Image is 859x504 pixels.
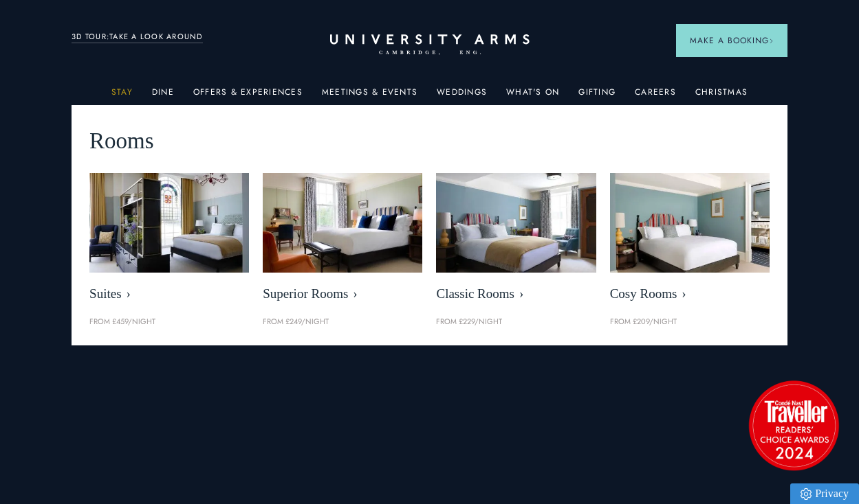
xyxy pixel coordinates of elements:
a: Careers [635,87,676,105]
p: From £459/night [89,316,249,328]
a: Weddings [437,87,487,105]
span: Rooms [89,123,154,159]
span: Make a Booking [690,34,774,47]
button: Make a BookingArrow icon [676,24,787,57]
p: From £209/night [610,316,770,328]
a: Christmas [695,87,748,105]
a: 3D TOUR:TAKE A LOOK AROUND [72,31,203,43]
a: Stay [111,87,133,105]
img: Privacy [801,488,812,500]
span: Superior Rooms [263,286,422,302]
img: image-21e87f5add22128270780cf7737b92e839d7d65d-400x250-jpg [89,173,249,273]
a: image-0c4e569bfe2498b75de12d7d88bf10a1f5f839d4-400x250-jpg Cosy Rooms [610,173,770,309]
a: Dine [152,87,174,105]
img: image-2524eff8f0c5d55edbf694693304c4387916dea5-1501x1501-png [742,374,845,477]
a: Gifting [578,87,616,105]
a: image-7eccef6fe4fe90343db89eb79f703814c40db8b4-400x250-jpg Classic Rooms [436,173,596,309]
a: Home [330,34,530,56]
img: image-0c4e569bfe2498b75de12d7d88bf10a1f5f839d4-400x250-jpg [610,173,770,273]
p: From £229/night [436,316,596,328]
img: image-5bdf0f703dacc765be5ca7f9d527278f30b65e65-400x250-jpg [263,173,422,273]
span: Suites [89,286,249,302]
a: Offers & Experiences [193,87,303,105]
a: Meetings & Events [322,87,417,105]
p: From £249/night [263,316,422,328]
a: What's On [506,87,559,105]
a: image-21e87f5add22128270780cf7737b92e839d7d65d-400x250-jpg Suites [89,173,249,309]
img: image-7eccef6fe4fe90343db89eb79f703814c40db8b4-400x250-jpg [436,173,596,273]
a: Privacy [790,483,859,504]
span: Classic Rooms [436,286,596,302]
span: Cosy Rooms [610,286,770,302]
img: Arrow icon [769,38,774,43]
a: image-5bdf0f703dacc765be5ca7f9d527278f30b65e65-400x250-jpg Superior Rooms [263,173,422,309]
